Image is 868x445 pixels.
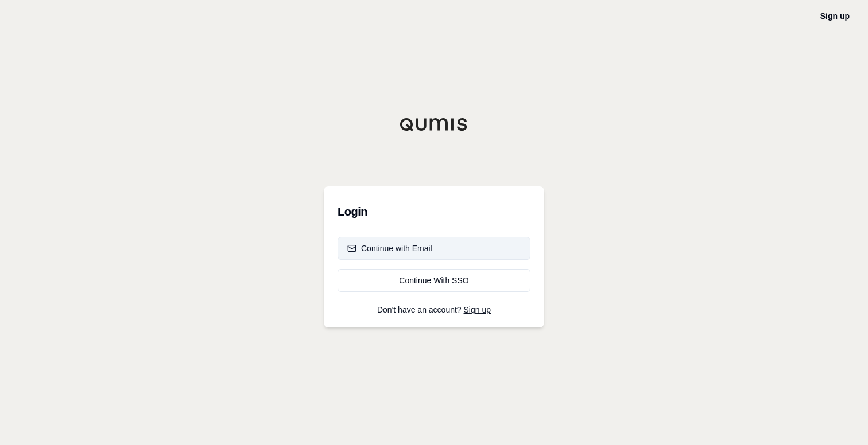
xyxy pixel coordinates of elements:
[464,305,491,314] a: Sign up
[400,118,468,131] img: Qumis
[347,243,432,254] div: Continue with Email
[338,269,530,292] a: Continue With SSO
[338,306,530,314] p: Don't have an account?
[347,275,521,286] div: Continue With SSO
[338,200,530,223] h3: Login
[338,237,530,260] button: Continue with Email
[820,11,850,21] a: Sign up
